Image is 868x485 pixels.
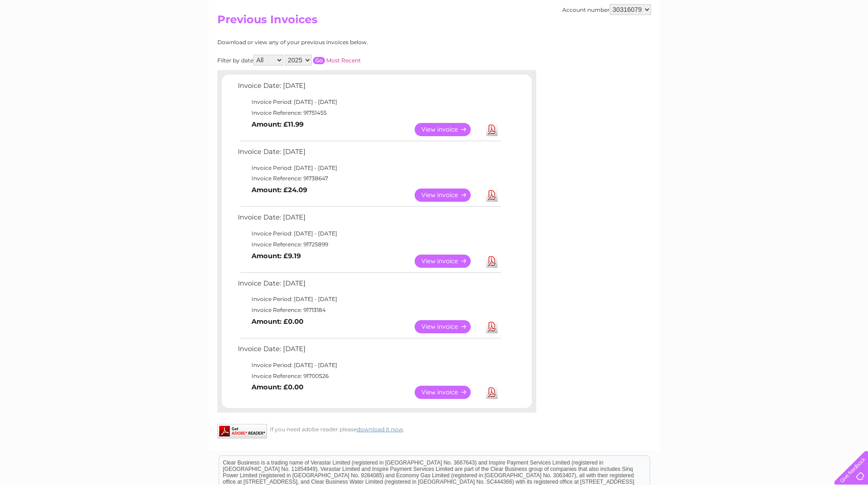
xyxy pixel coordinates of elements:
b: Amount: £0.00 [252,383,303,391]
td: Invoice Reference: 91738647 [236,173,502,184]
a: Most Recent [326,57,361,64]
td: Invoice Period: [DATE] - [DATE] [236,97,502,107]
td: Invoice Date: [DATE] [236,343,502,360]
a: download it now [357,426,403,433]
a: Download [486,189,498,202]
a: Download [486,255,498,268]
a: View [415,320,482,333]
div: Download or view any of your previous invoices below. [217,39,457,46]
a: Water [708,39,725,46]
b: Amount: £9.19 [252,252,301,260]
td: Invoice Period: [DATE] - [DATE] [236,360,502,371]
td: Invoice Date: [DATE] [236,146,502,163]
td: Invoice Reference: 91751455 [236,107,502,118]
a: Log out [838,39,859,46]
div: Filter by date [217,55,457,66]
img: logo.png [31,24,77,51]
b: Amount: £0.00 [252,317,303,326]
td: Invoice Reference: 91700526 [236,371,502,382]
a: View [415,255,482,268]
div: Clear Business is a trading name of Verastar Limited (registered in [GEOGRAPHIC_DATA] No. 3667643... [219,5,650,44]
a: Contact [807,39,830,46]
a: 0333 014 3131 [696,5,759,16]
a: Download [486,386,498,399]
a: Energy [730,39,750,46]
h2: Previous Invoices [217,13,651,31]
a: View [415,189,482,202]
a: Blog [789,39,802,46]
td: Invoice Period: [DATE] - [DATE] [236,163,502,174]
a: Telecoms [756,39,783,46]
td: Invoice Date: [DATE] [236,211,502,228]
b: Amount: £11.99 [252,120,303,128]
a: View [415,386,482,399]
div: If you need adobe reader please . [217,424,536,433]
td: Invoice Date: [DATE] [236,80,502,97]
a: Download [486,123,498,136]
a: Download [486,320,498,333]
td: Invoice Reference: 91713184 [236,305,502,316]
td: Invoice Period: [DATE] - [DATE] [236,228,502,239]
b: Amount: £24.09 [252,186,307,194]
a: View [415,123,482,136]
td: Invoice Period: [DATE] - [DATE] [236,294,502,305]
div: Account number [562,4,651,15]
td: Invoice Reference: 91725899 [236,239,502,250]
td: Invoice Date: [DATE] [236,277,502,294]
